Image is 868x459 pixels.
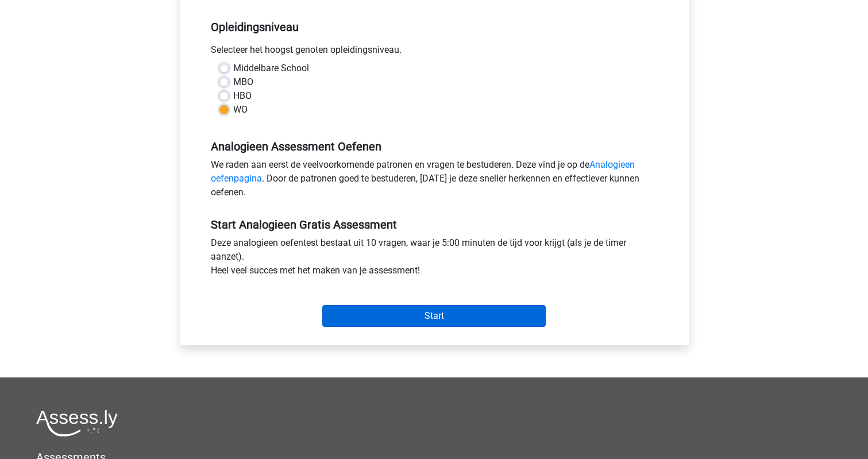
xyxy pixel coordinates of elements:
[233,89,252,103] label: HBO
[211,218,658,232] h5: Start Analogieen Gratis Assessment
[233,61,309,75] label: Middelbare School
[211,140,658,153] h5: Analogieen Assessment Oefenen
[202,236,666,282] div: Deze analogieen oefentest bestaat uit 10 vragen, waar je 5:00 minuten de tijd voor krijgt (als je...
[202,158,666,204] div: We raden aan eerst de veelvoorkomende patronen en vragen te bestuderen. Deze vind je op de . Door...
[211,16,658,38] h5: Opleidingsniveau
[36,410,118,437] img: Assessly logo
[233,75,253,89] label: MBO
[322,305,546,327] input: Start
[233,103,248,117] label: WO
[202,43,666,61] div: Selecteer het hoogst genoten opleidingsniveau.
